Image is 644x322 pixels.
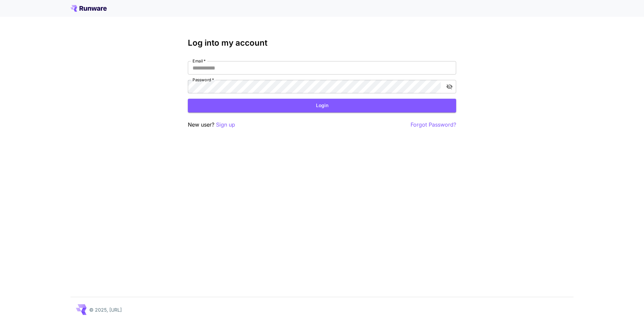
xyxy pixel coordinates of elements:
[193,58,206,64] label: Email
[188,38,456,48] h3: Log into my account
[216,121,235,129] button: Sign up
[188,121,235,129] p: New user?
[193,77,214,83] label: Password
[411,121,456,129] button: Forgot Password?
[443,81,455,93] button: toggle password visibility
[188,99,456,112] button: Login
[89,306,122,313] p: © 2025, [URL]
